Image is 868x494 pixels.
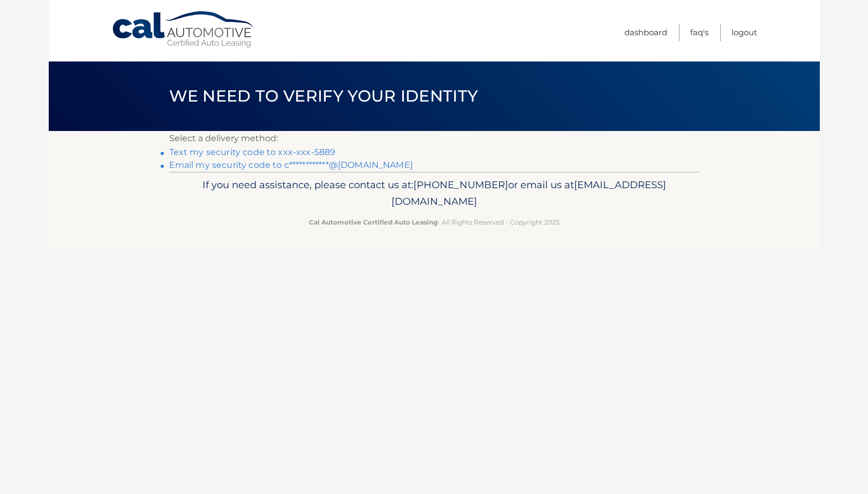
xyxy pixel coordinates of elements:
strong: Cal Automotive Certified Auto Leasing [309,218,437,226]
a: FAQ's [690,24,708,41]
p: - All Rights Reserved - Copyright 2025 [176,217,692,228]
a: Text my security code to xxx-xxx-5889 [169,147,336,157]
span: [PHONE_NUMBER] [413,179,508,191]
p: If you need assistance, please contact us at: or email us at [176,176,692,211]
span: We need to verify your identity [169,86,478,106]
p: Select a delivery method: [169,131,699,146]
a: Cal Automotive [111,11,256,49]
a: Logout [731,24,757,41]
a: Dashboard [624,24,667,41]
